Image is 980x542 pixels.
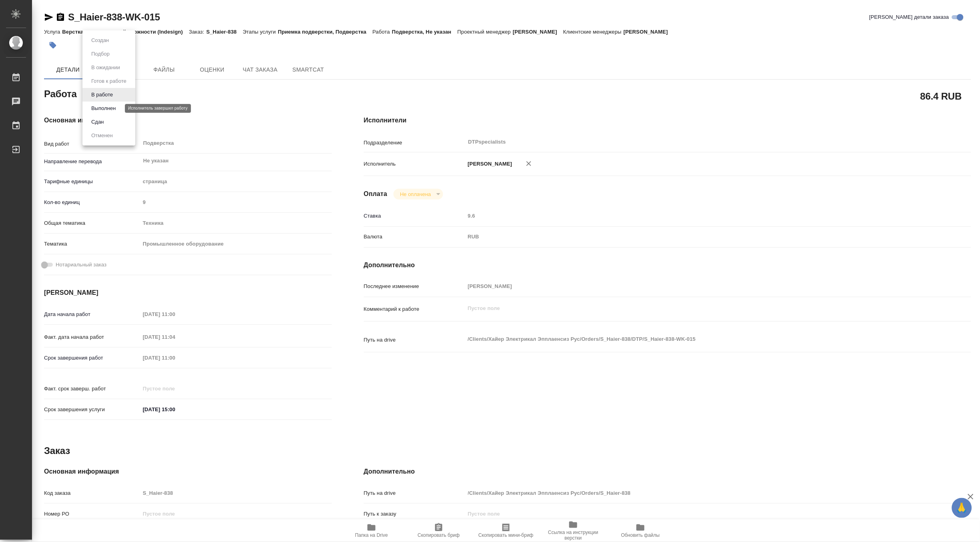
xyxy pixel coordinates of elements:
[89,90,115,99] button: В работе
[89,77,129,86] button: Готов к работе
[89,131,115,140] button: Отменен
[89,36,111,45] button: Создан
[89,104,118,113] button: Выполнен
[89,63,122,72] button: В ожидании
[89,50,112,58] button: Подбор
[89,118,106,126] button: Сдан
